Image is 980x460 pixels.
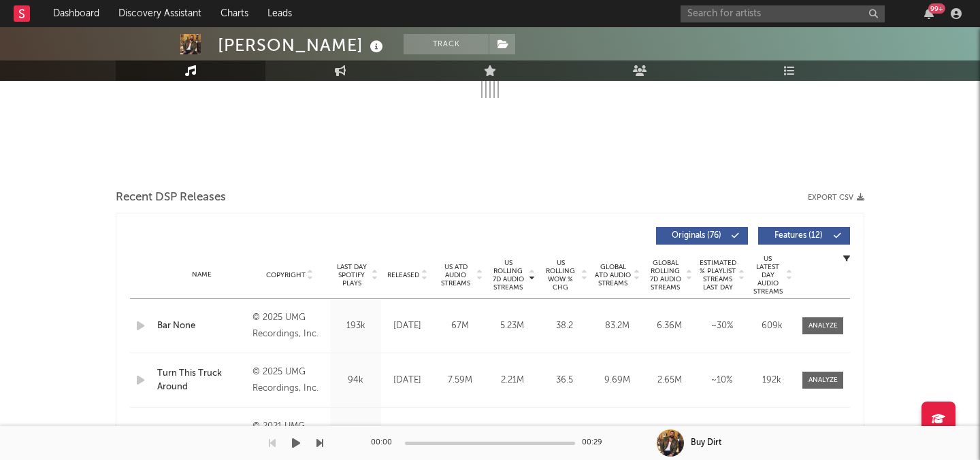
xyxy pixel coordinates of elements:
div: © 2025 UMG Recordings, Inc. [252,310,327,342]
span: US Rolling 7D Audio Streams [489,259,527,291]
span: Features ( 12 ) [767,232,830,240]
div: Name [157,270,246,280]
div: [PERSON_NAME] [218,34,387,56]
span: Last Day Spotify Plays [333,263,370,287]
div: 00:00 [371,435,398,451]
div: 9.69M [594,374,640,387]
div: 36.5 [542,374,587,387]
div: ~ 30 % [699,319,745,333]
button: Export CSV [808,194,864,202]
span: Released [387,271,419,279]
div: 2.65M [647,374,692,387]
div: 94k [333,374,378,387]
div: 6.36M [647,319,692,333]
span: US Rolling WoW % Chg [542,259,579,291]
span: US ATD Audio Streams [437,263,474,287]
div: 2.21M [489,374,535,387]
div: 83.2M [594,319,640,333]
span: Estimated % Playlist Streams Last Day [699,259,736,291]
input: Search for artists [681,5,885,22]
div: 193k [333,319,378,333]
div: [DATE] [385,374,430,387]
div: [DATE] [385,319,430,333]
div: 5.23M [489,319,535,333]
div: 67M [437,319,483,333]
div: 00:29 [582,435,609,451]
button: Track [404,34,489,54]
button: 99+ [924,8,934,19]
div: 192k [751,374,792,387]
span: Recent DSP Releases [116,190,226,206]
div: 99 + [928,3,945,14]
a: Bar None [157,319,246,333]
div: 7.59M [437,374,483,387]
button: Features(12) [758,227,850,245]
span: Global ATD Audio Streams [594,263,632,287]
div: 38.2 [542,319,587,333]
span: Copyright [266,271,306,279]
span: Originals ( 76 ) [665,232,728,240]
div: ~ 10 % [699,374,745,387]
div: Buy Dirt [691,437,721,449]
div: © 2021 UMG Recordings, Inc. [252,419,327,451]
div: 609k [751,319,792,333]
a: Turn This Truck Around [157,367,246,393]
button: Originals(76) [656,227,748,245]
span: Global Rolling 7D Audio Streams [647,259,684,291]
span: US Latest Day Audio Streams [751,255,784,296]
div: © 2025 UMG Recordings, Inc. [252,364,327,397]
